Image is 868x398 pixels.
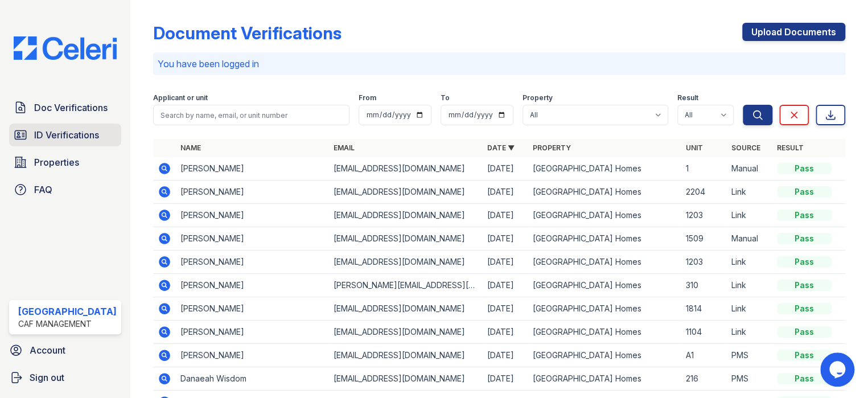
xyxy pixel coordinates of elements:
a: Source [731,143,760,152]
label: From [359,93,376,102]
td: [PERSON_NAME] [176,227,329,251]
td: [DATE] [483,251,528,274]
td: PMS [727,367,772,391]
td: 1509 [681,227,727,251]
span: Sign out [30,371,64,384]
td: [DATE] [483,227,528,251]
a: Doc Verifications [9,96,121,119]
div: [GEOGRAPHIC_DATA] [18,305,117,318]
a: FAQ [9,178,121,201]
td: 1814 [681,297,727,321]
div: Pass [777,233,832,244]
td: [PERSON_NAME][EMAIL_ADDRESS][DOMAIN_NAME] [329,274,482,297]
label: To [441,93,450,102]
td: [DATE] [483,297,528,321]
div: Pass [777,186,832,198]
td: 1203 [681,251,727,274]
td: [EMAIL_ADDRESS][DOMAIN_NAME] [329,367,482,391]
td: [EMAIL_ADDRESS][DOMAIN_NAME] [329,157,482,180]
td: [DATE] [483,321,528,344]
td: [EMAIL_ADDRESS][DOMAIN_NAME] [329,344,482,367]
p: You have been logged in [158,57,841,71]
img: CE_Logo_Blue-a8612792a0a2168367f1c8372b55b34899dd931a85d93a1a3d3e32e68fde9ad4.png [5,36,126,60]
a: Upload Documents [742,23,845,41]
td: [PERSON_NAME] [176,321,329,344]
div: Pass [777,303,832,314]
a: Sign out [5,366,126,389]
span: FAQ [34,183,52,196]
td: [EMAIL_ADDRESS][DOMAIN_NAME] [329,251,482,274]
div: Pass [777,280,832,291]
a: Property [533,143,571,152]
td: [EMAIL_ADDRESS][DOMAIN_NAME] [329,227,482,251]
td: [GEOGRAPHIC_DATA] Homes [528,180,681,204]
td: [DATE] [483,367,528,391]
td: [PERSON_NAME] [176,180,329,204]
td: 1104 [681,321,727,344]
label: Property [523,93,553,102]
td: Link [727,297,772,321]
td: [PERSON_NAME] [176,251,329,274]
td: 1203 [681,204,727,227]
td: [EMAIL_ADDRESS][DOMAIN_NAME] [329,180,482,204]
td: 1 [681,157,727,180]
td: [GEOGRAPHIC_DATA] Homes [528,297,681,321]
td: [GEOGRAPHIC_DATA] Homes [528,367,681,391]
td: 310 [681,274,727,297]
td: Manual [727,157,772,180]
div: Pass [777,373,832,384]
div: Pass [777,326,832,338]
td: Manual [727,227,772,251]
td: [GEOGRAPHIC_DATA] Homes [528,274,681,297]
a: Name [180,143,201,152]
td: [PERSON_NAME] [176,344,329,367]
a: ID Verifications [9,124,121,146]
span: Doc Verifications [34,101,108,114]
td: [PERSON_NAME] [176,297,329,321]
div: Pass [777,163,832,174]
div: CAF Management [18,318,117,330]
input: Search by name, email, or unit number [153,105,349,125]
a: Result [777,143,804,152]
td: [DATE] [483,274,528,297]
td: [EMAIL_ADDRESS][DOMAIN_NAME] [329,297,482,321]
td: [PERSON_NAME] [176,204,329,227]
span: Properties [34,155,79,169]
span: ID Verifications [34,128,99,142]
td: Link [727,204,772,227]
td: [PERSON_NAME] [176,274,329,297]
a: Account [5,339,126,362]
td: [GEOGRAPHIC_DATA] Homes [528,204,681,227]
td: [EMAIL_ADDRESS][DOMAIN_NAME] [329,204,482,227]
a: Email [334,143,355,152]
td: [EMAIL_ADDRESS][DOMAIN_NAME] [329,321,482,344]
a: Date ▼ [487,143,515,152]
label: Applicant or unit [153,93,208,102]
td: [GEOGRAPHIC_DATA] Homes [528,227,681,251]
td: PMS [727,344,772,367]
div: Pass [777,210,832,221]
div: Pass [777,256,832,268]
a: Properties [9,151,121,174]
td: Link [727,321,772,344]
td: [DATE] [483,157,528,180]
td: [GEOGRAPHIC_DATA] Homes [528,321,681,344]
div: Pass [777,350,832,361]
td: [DATE] [483,344,528,367]
td: Danaeah Wisdom [176,367,329,391]
td: [PERSON_NAME] [176,157,329,180]
div: Document Verifications [153,23,342,43]
td: [DATE] [483,180,528,204]
td: A1 [681,344,727,367]
td: 2204 [681,180,727,204]
td: 216 [681,367,727,391]
a: Unit [686,143,703,152]
td: Link [727,251,772,274]
td: [GEOGRAPHIC_DATA] Homes [528,251,681,274]
span: Account [30,343,65,357]
iframe: chat widget [820,352,857,387]
td: [DATE] [483,204,528,227]
td: [GEOGRAPHIC_DATA] Homes [528,157,681,180]
td: Link [727,180,772,204]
